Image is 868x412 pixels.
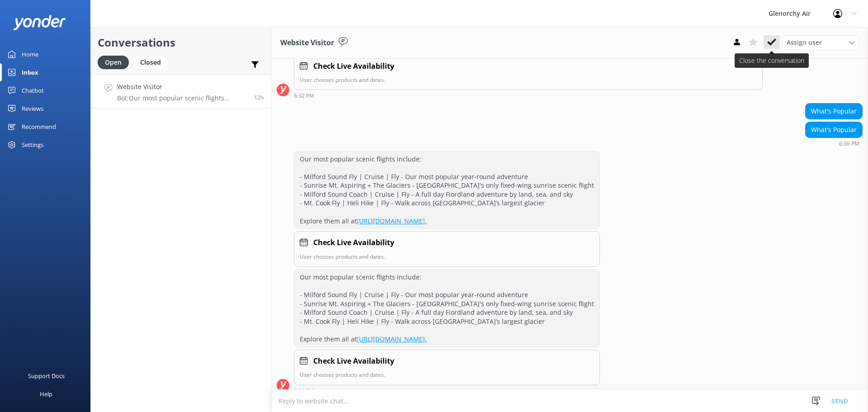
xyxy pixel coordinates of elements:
[806,122,862,137] div: What's Popular
[300,76,757,84] p: User chooses products and dates.
[313,237,394,249] h4: Check Live Availability
[294,388,600,394] div: 06:36pm 19-Aug-2025 (UTC +12:00) Pacific/Auckland
[117,94,247,102] p: Bot: Our most popular scenic flights include: - Milford Sound Fly | Cruise | Fly - Our most popul...
[294,152,599,229] div: Our most popular scenic flights include: - Milford Sound Fly | Cruise | Fly - Our most popular ye...
[22,136,43,154] div: Settings
[300,370,594,379] p: User chooses products and dates.
[14,15,66,30] img: yonder-white-logo.png
[805,140,863,147] div: 06:36pm 19-Aug-2025 (UTC +12:00) Pacific/Auckland
[22,45,38,63] div: Home
[40,385,52,403] div: Help
[782,35,859,50] div: Assign User
[254,94,264,101] span: 06:36pm 19-Aug-2025 (UTC +12:00) Pacific/Auckland
[91,75,271,109] a: Website VisitorBot:Our most popular scenic flights include: - Milford Sound Fly | Cruise | Fly - ...
[22,99,43,118] div: Reviews
[294,93,314,99] strong: 6:32 PM
[28,367,65,385] div: Support Docs
[133,56,168,69] div: Closed
[280,37,334,49] h3: Website Visitor
[787,38,822,47] span: Assign user
[22,118,56,136] div: Recommend
[22,81,44,99] div: Chatbot
[117,82,247,92] h4: Website Visitor
[357,335,427,343] a: [URL][DOMAIN_NAME].
[313,61,394,72] h4: Check Live Availability
[98,57,133,67] a: Open
[133,57,172,67] a: Closed
[313,355,394,367] h4: Check Live Availability
[357,217,427,225] a: [URL][DOMAIN_NAME].
[839,141,859,147] strong: 6:36 PM
[22,63,38,81] div: Inbox
[294,92,763,99] div: 06:32pm 19-Aug-2025 (UTC +12:00) Pacific/Auckland
[806,104,862,119] div: What's Popular
[294,388,314,394] strong: 6:36 PM
[98,56,129,69] div: Open
[98,34,264,51] h2: Conversations
[294,270,599,347] div: Our most popular scenic flights include: - Milford Sound Fly | Cruise | Fly - Our most popular ye...
[300,252,594,261] p: User chooses products and dates.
